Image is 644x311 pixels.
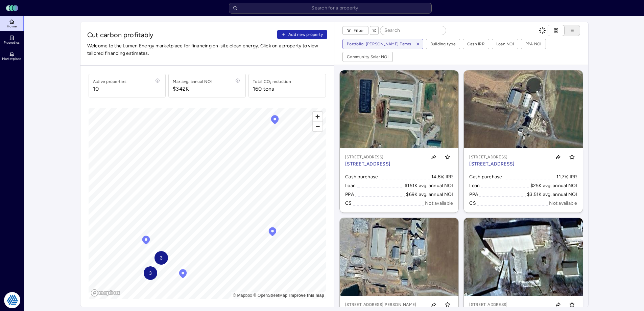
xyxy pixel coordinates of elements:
a: Mapbox [233,293,252,298]
div: Map marker [267,226,278,239]
div: PPA [345,191,354,198]
div: Community Solar NOI [347,53,388,60]
div: Max avg. annual NOI [173,78,212,85]
p: [STREET_ADDRESS][PERSON_NAME] [345,301,424,308]
div: Not available [425,200,453,207]
div: Loan [469,182,480,190]
button: Toggle favorite [567,299,577,310]
button: List view [558,25,580,36]
p: [STREET_ADDRESS] [345,154,390,160]
div: Map marker [270,114,280,127]
input: Search for a property [229,3,432,14]
button: Toggle favorite [567,152,577,162]
div: Cash IRR [467,41,485,47]
div: Not available [549,200,577,207]
div: Total CO₂ reduction [253,78,291,85]
div: CS [345,200,352,207]
canvas: Map [89,108,326,299]
span: Add new property [288,31,323,38]
button: Toggle favorite [442,152,453,162]
span: Cut carbon profitably [87,30,275,40]
a: Mapbox logo [91,289,120,297]
div: Cash purchase [345,173,378,181]
span: Welcome to the Lumen Energy marketplace for financing on-site clean energy. Click on a property t... [87,42,328,57]
div: Loan [345,182,356,190]
span: 3 [149,269,151,277]
div: $69K avg. annual NOI [406,191,453,198]
div: CS [469,200,476,207]
p: [STREET_ADDRESS] [345,160,390,168]
a: OpenStreetMap [253,293,287,298]
input: Search [380,26,446,35]
button: Filter [342,26,368,35]
div: Active properties [93,78,126,85]
div: Map marker [144,266,157,280]
div: Cash purchase [469,173,502,181]
span: Home [7,24,17,28]
button: Cash IRR [463,39,489,49]
div: 160 tons [253,85,274,93]
div: PPA NOI [525,41,542,47]
div: 11.7% IRR [556,173,577,181]
div: Building type [430,41,456,47]
button: Cards view [548,25,565,36]
button: Add new property [277,30,327,39]
button: Loan NOI [492,39,518,49]
button: Toggle favorite [442,299,453,310]
span: 3 [160,254,162,262]
button: Zoom in [313,112,323,121]
a: Map[STREET_ADDRESS][STREET_ADDRESS]Toggle favoriteCash purchase11.7% IRRLoan$25K avg. annual NOIP... [464,70,582,213]
p: [STREET_ADDRESS] [469,160,515,168]
div: $25K avg. annual NOI [530,182,577,190]
p: [STREET_ADDRESS] [469,301,515,308]
button: PPA NOI [521,39,546,49]
button: Portfolio: [PERSON_NAME] Farms [343,39,413,49]
span: $342K [173,85,212,93]
span: Filter [354,27,364,34]
a: Map feedback [289,293,324,298]
span: 10 [93,85,126,93]
p: [STREET_ADDRESS] [469,154,515,160]
div: PPA [469,191,478,198]
button: Zoom out [313,121,323,131]
div: Loan NOI [496,41,514,47]
div: 14.6% IRR [431,173,453,181]
div: $3.51K avg. annual NOI [527,191,577,198]
div: $151K avg. annual NOI [405,182,453,190]
button: Building type [426,39,460,49]
div: Map marker [141,235,151,247]
button: Community Solar NOI [343,52,392,62]
div: Portfolio: [PERSON_NAME] Farms [347,41,411,47]
div: Map marker [178,268,188,281]
span: Properties [4,41,20,45]
img: Tradition Energy [4,292,20,308]
a: Map[STREET_ADDRESS][STREET_ADDRESS]Toggle favoriteCash purchase14.6% IRRLoan$151K avg. annual NOI... [340,70,458,213]
span: Marketplace [2,57,21,61]
div: Map marker [154,251,168,265]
